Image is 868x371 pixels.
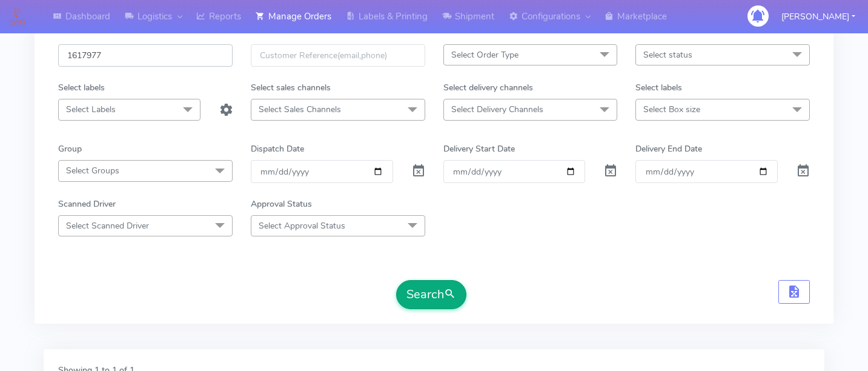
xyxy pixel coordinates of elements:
[259,104,341,115] span: Select Sales Channels
[251,81,331,94] label: Select sales channels
[643,49,692,61] span: Select status
[772,4,864,29] button: [PERSON_NAME]
[251,44,425,67] input: Customer Reference(email,phone)
[635,81,682,94] label: Select labels
[635,142,702,155] label: Delivery End Date
[259,220,345,232] span: Select Approval Status
[58,142,82,155] label: Group
[451,49,518,61] span: Select Order Type
[396,280,466,309] button: Search
[443,81,533,94] label: Select delivery channels
[66,220,149,232] span: Select Scanned Driver
[58,198,116,210] label: Scanned Driver
[251,142,304,155] label: Dispatch Date
[66,165,119,176] span: Select Groups
[58,81,105,94] label: Select labels
[58,44,233,67] input: Order Id
[443,142,515,155] label: Delivery Start Date
[643,104,700,115] span: Select Box size
[66,104,116,115] span: Select Labels
[451,104,543,115] span: Select Delivery Channels
[251,198,312,210] label: Approval Status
